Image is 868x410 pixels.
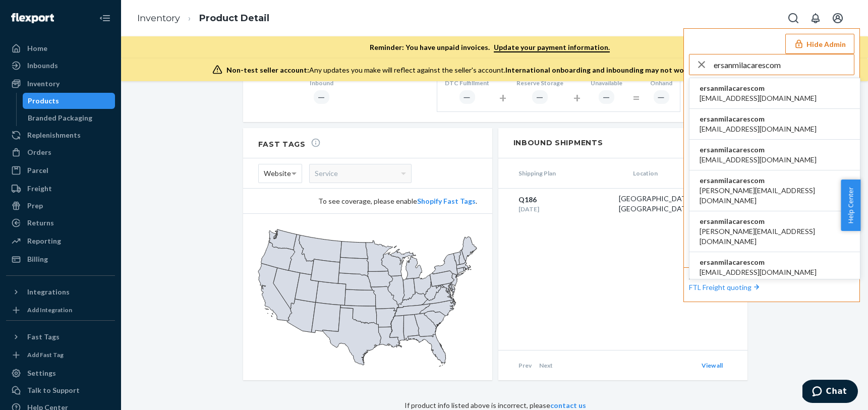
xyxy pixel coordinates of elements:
button: Help Center [841,180,860,231]
a: Inventory [6,76,115,92]
div: Home [27,43,47,53]
div: Onhand [650,79,672,87]
div: Reserve Storage [516,79,563,87]
h2: Inbound Shipments [498,128,747,158]
div: [DATE] [518,205,614,213]
div: Freight [27,184,52,194]
a: Update your payment information. [494,43,610,52]
div: Prep [27,201,43,211]
a: Prep [6,198,115,214]
div: Billing [27,254,48,264]
a: Inventory [137,13,180,24]
div: Inbounds [27,61,58,71]
a: Branded Packaging [23,110,115,126]
input: Search or paste seller ID [714,54,854,75]
div: Integrations [27,287,70,297]
div: Add Integration [27,306,72,314]
div: + [499,89,506,107]
div: ― [599,90,614,104]
div: To see coverage, please enable . [258,196,477,206]
div: Unavailable [591,79,622,87]
span: Website [264,165,291,182]
span: ersanmilacarescom [700,257,817,267]
div: Fast Tags [27,332,60,342]
span: Non-test seller account: [226,66,309,74]
button: Open Search Box [783,8,803,28]
span: Shipping Plan [498,169,628,178]
span: [EMAIL_ADDRESS][DOMAIN_NAME] [700,267,817,277]
span: Prev [518,362,532,369]
a: Add Integration [6,304,115,316]
div: Orders [27,147,51,157]
button: Hide Admin [785,34,854,54]
a: Replenishments [6,127,115,143]
span: ersanmilacarescom [700,216,850,226]
button: Fast Tags [6,329,115,345]
span: [PERSON_NAME][EMAIL_ADDRESS][DOMAIN_NAME] [700,226,850,247]
a: Parcel [6,162,115,179]
a: Shopify Fast Tags [417,197,476,205]
div: = [632,89,640,107]
button: Integrations [6,284,115,300]
div: Add Fast Tag [27,350,64,359]
div: Returns [27,218,54,228]
div: Talk to Support [27,385,80,395]
span: Location [628,169,688,178]
a: Product Detail [199,13,269,24]
button: Open account menu [828,8,848,28]
a: FTL Freight quoting [689,283,762,291]
a: Add Fast Tag [6,349,115,361]
span: ersanmilacarescom [700,114,817,124]
button: Talk to Support [6,382,115,398]
a: Reporting [6,233,115,249]
a: Freight [6,181,115,197]
div: Parcel [27,165,48,175]
span: [EMAIL_ADDRESS][DOMAIN_NAME] [700,155,817,165]
div: Any updates you make will reflect against the seller's account. [226,65,767,75]
div: Branded Packaging [28,113,92,123]
a: Inbounds [6,57,115,74]
span: ersanmilacarescom [700,145,817,155]
span: ersanmilacarescom [700,175,850,186]
span: International onboarding and inbounding may not work during impersonation. [505,66,767,74]
a: Home [6,40,115,56]
ol: breadcrumbs [129,4,277,33]
a: Q186[DATE][GEOGRAPHIC_DATA], [GEOGRAPHIC_DATA]Ready to ship [498,189,747,219]
p: Reminder: You have unpaid invoices. [370,42,610,52]
div: [GEOGRAPHIC_DATA], [GEOGRAPHIC_DATA] [614,194,695,214]
div: DTC Fulfillment [445,79,489,87]
img: Flexport logo [11,13,54,23]
div: Service [310,164,411,183]
div: Reporting [27,236,61,246]
a: Settings [6,365,115,381]
a: Orders [6,144,115,160]
div: Settings [27,368,56,378]
span: [EMAIL_ADDRESS][DOMAIN_NAME] [700,124,817,134]
div: Q186 [518,195,614,205]
div: + [573,89,581,107]
div: Replenishments [27,130,81,140]
span: Next [539,362,553,369]
button: Close Navigation [95,8,115,28]
div: ― [314,90,329,104]
span: [PERSON_NAME][EMAIL_ADDRESS][DOMAIN_NAME] [700,186,850,206]
div: ― [459,90,475,104]
a: Billing [6,251,115,267]
div: ― [532,90,548,104]
iframe: Opens a widget where you can chat to one of our agents [802,380,858,405]
div: Products [28,96,59,106]
h2: Fast Tags [258,138,321,149]
a: Products [23,93,115,109]
span: ersanmilacarescom [700,83,817,93]
div: Inbound [310,79,333,87]
span: [EMAIL_ADDRESS][DOMAIN_NAME] [700,93,817,103]
div: Inventory [27,79,60,89]
div: ― [654,90,669,104]
button: Open notifications [805,8,826,28]
a: View all [702,362,723,369]
a: Returns [6,215,115,231]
